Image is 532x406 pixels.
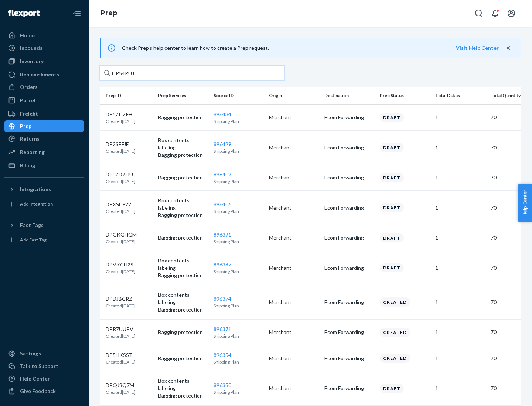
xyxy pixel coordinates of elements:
a: Replenishments [4,69,84,80]
p: Created [DATE] [106,359,136,365]
th: Destination [321,87,377,104]
div: Home [20,32,35,39]
p: Ecom Forwarding [324,328,374,336]
p: Shipping Plan [214,268,263,275]
span: Check Prep's help center to learn how to create a Prep request. [122,45,269,51]
div: Draft [380,263,404,272]
p: Shipping Plan [214,148,263,154]
p: DP2SEFJF [106,141,136,148]
p: Created [DATE] [106,118,136,124]
a: 896406 [214,201,231,207]
div: Add Fast Tag [20,237,47,243]
th: Source ID [211,87,266,104]
a: Settings [4,348,84,359]
div: Orders [20,83,38,91]
p: Bagging protection [158,392,208,399]
button: Visit Help Center [456,44,499,52]
p: 1 [435,204,485,211]
div: Replenishments [20,71,59,78]
div: Talk to Support [20,362,58,370]
p: Created [DATE] [106,148,136,154]
p: Bagging protection [158,114,208,121]
p: Shipping Plan [214,208,263,214]
p: DPDJBCRZ [106,295,136,303]
p: Bagging protection [158,328,208,336]
p: Bagging protection [158,306,208,313]
a: Prep [100,9,117,17]
div: Draft [380,233,404,242]
p: Merchant [269,114,318,121]
p: Merchant [269,204,318,211]
div: Inventory [20,58,44,65]
div: Returns [20,135,40,142]
a: 896387 [214,261,231,268]
p: Merchant [269,144,318,151]
a: Add Fast Tag [4,234,84,246]
p: DPVKCH2S [106,261,136,268]
p: DPLZDZHU [106,171,136,178]
p: Box contents labeling [158,291,208,306]
ol: breadcrumbs [95,3,123,24]
p: Created [DATE] [106,389,136,395]
a: 896391 [214,231,231,238]
p: Bagging protection [158,355,208,362]
div: Draft [380,173,404,182]
div: Created [380,328,410,337]
button: Open account menu [504,6,519,21]
p: Shipping Plan [214,303,263,309]
p: Ecom Forwarding [324,234,374,241]
p: 1 [435,385,485,392]
div: Draft [380,384,404,393]
a: Parcel [4,94,84,106]
a: Orders [4,81,84,93]
a: Billing [4,159,84,171]
a: Freight [4,108,84,120]
p: Created [DATE] [106,268,136,275]
p: Ecom Forwarding [324,299,374,306]
div: Inbounds [20,44,42,52]
img: Flexport logo [8,10,40,17]
div: Integrations [20,186,51,193]
p: Merchant [269,264,318,272]
p: Shipping Plan [214,238,263,245]
button: Integrations [4,183,84,195]
a: Home [4,30,84,41]
p: DPQJ8Q7M [106,382,136,389]
p: DP5ZDZFH [106,111,136,118]
a: Help Center [4,373,84,385]
p: Created [DATE] [106,333,136,339]
div: Draft [380,113,404,122]
div: Give Feedback [20,388,56,395]
p: Shipping Plan [214,118,263,124]
p: 1 [435,299,485,306]
button: Close Navigation [69,6,84,21]
p: Ecom Forwarding [324,204,374,211]
p: Box contents labeling [158,257,208,272]
p: 1 [435,174,485,181]
p: Merchant [269,385,318,392]
p: Shipping Plan [214,333,263,339]
th: Origin [266,87,321,104]
div: Parcel [20,97,35,104]
button: Open Search Box [471,6,486,21]
th: Prep ID [100,87,155,104]
a: 896371 [214,326,231,332]
a: 896350 [214,382,231,388]
div: Draft [380,203,404,212]
div: Add Integration [20,201,53,207]
div: Billing [20,162,35,169]
div: Settings [20,350,41,357]
button: close [505,44,512,52]
a: Inbounds [4,42,84,54]
p: Bagging protection [158,211,208,219]
button: Help Center [518,184,532,222]
a: 896409 [214,171,231,178]
p: DPXSDF22 [106,201,136,208]
p: Box contents labeling [158,197,208,211]
div: Created [380,354,410,363]
p: Merchant [269,299,318,306]
p: 1 [435,234,485,241]
p: 1 [435,264,485,272]
p: Created [DATE] [106,303,136,309]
